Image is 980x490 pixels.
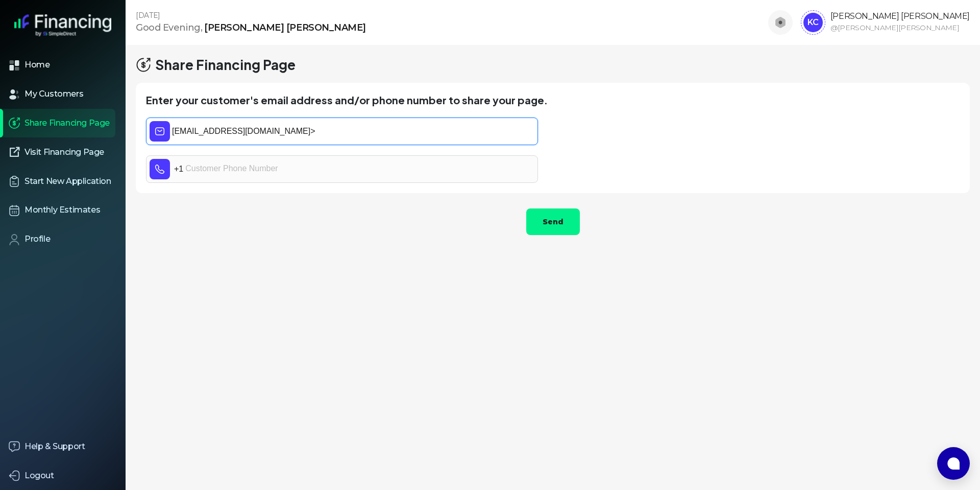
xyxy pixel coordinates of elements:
[801,10,825,35] span: KC
[155,126,165,136] img: email-outlined
[136,57,970,73] h1: Share Financing Page
[136,10,366,20] span: [DATE]
[24,470,54,482] span: Logout
[185,159,534,178] input: Customer Phone Number
[24,88,83,100] span: My Customers
[136,20,366,35] p: Good Evening ,
[24,59,50,71] span: Home
[830,22,970,33] span: @ [PERSON_NAME] [PERSON_NAME]
[773,15,788,30] img: settings
[146,93,960,107] h2: Enter your customer ' s email address and/or phone number to share your page.
[24,440,85,453] span: Help & Support
[172,121,534,142] input: Customer Email Address
[24,233,50,245] span: Profile
[24,175,111,188] span: Start New Application
[14,14,111,36] img: logo
[204,22,366,33] span: [PERSON_NAME] [PERSON_NAME]
[830,12,970,20] span: [PERSON_NAME] [PERSON_NAME]
[24,204,100,216] span: Monthly Estimates
[526,208,580,235] button: Send
[24,146,104,158] span: Visit Financing Page
[24,117,110,129] span: Share Financing Page
[937,447,970,480] button: Open chat window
